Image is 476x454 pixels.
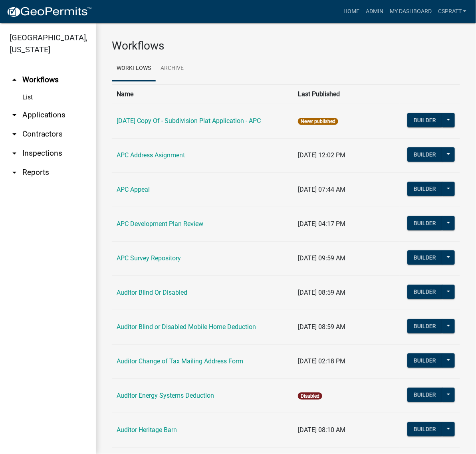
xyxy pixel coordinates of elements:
h3: Workflows [112,39,460,53]
a: APC Appeal [117,186,150,193]
i: arrow_drop_down [10,168,19,177]
th: Last Published [293,84,400,104]
a: APC Survey Repository [117,254,181,262]
span: [DATE] 08:59 AM [298,289,345,296]
button: Builder [407,182,442,196]
button: Builder [407,113,442,127]
button: Builder [407,353,442,368]
a: Archive [156,56,188,81]
button: Builder [407,285,442,299]
button: Builder [407,147,442,162]
button: Builder [407,319,442,333]
a: My Dashboard [387,4,435,19]
span: [DATE] 09:59 AM [298,254,345,262]
span: [DATE] 04:17 PM [298,220,345,228]
span: [DATE] 02:18 PM [298,357,345,365]
a: [DATE] Copy Of - Subdivision Plat Application - APC [117,117,261,125]
button: Builder [407,422,442,436]
i: arrow_drop_down [10,110,19,120]
a: Auditor Change of Tax Mailing Address Form [117,357,243,365]
a: Home [340,4,363,19]
a: Auditor Heritage Barn [117,426,177,434]
span: [DATE] 08:10 AM [298,426,345,434]
span: [DATE] 07:44 AM [298,186,345,193]
button: Builder [407,216,442,230]
a: Workflows [112,56,156,81]
a: APC Address Asignment [117,151,185,159]
span: Disabled [298,393,322,400]
a: Auditor Blind or Disabled Mobile Home Deduction [117,323,256,331]
span: [DATE] 12:02 PM [298,151,345,159]
span: Never published [298,118,338,125]
a: Auditor Energy Systems Deduction [117,392,214,399]
button: Builder [407,250,442,265]
i: arrow_drop_down [10,149,19,158]
button: Builder [407,388,442,402]
a: Auditor Blind Or Disabled [117,289,187,296]
span: [DATE] 08:59 AM [298,323,345,331]
a: Admin [363,4,387,19]
a: cspratt [435,4,470,19]
th: Name [112,84,293,104]
i: arrow_drop_up [10,75,19,85]
i: arrow_drop_down [10,129,19,139]
a: APC Development Plan Review [117,220,203,228]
